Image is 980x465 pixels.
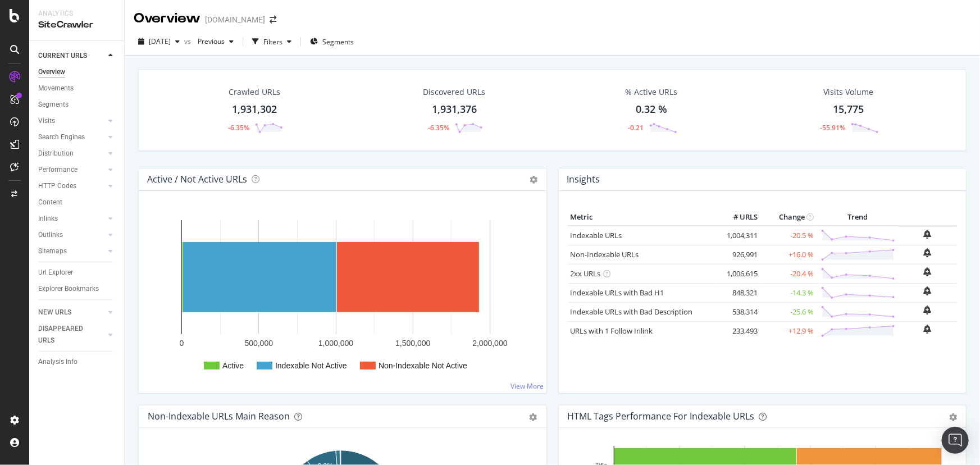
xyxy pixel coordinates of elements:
div: Crawled URLs [229,86,280,98]
td: +12.9 % [761,321,817,340]
td: 1,006,615 [716,264,761,283]
div: -6.35% [428,123,449,133]
a: Sitemaps [38,245,105,257]
text: 2,000,000 [472,339,507,348]
a: Content [38,197,116,208]
h4: Insights [567,172,600,187]
svg: A chart. [148,209,534,384]
div: bell-plus [924,286,932,295]
a: 2xx URLs [571,268,601,279]
a: Segments [38,99,116,111]
div: Filters [263,37,282,47]
a: Non-Indexable URLs [571,249,639,259]
text: 1,000,000 [318,339,353,348]
div: Content [38,197,62,208]
div: Discovered URLs [423,86,485,98]
td: 1,004,311 [716,226,761,245]
a: HTTP Codes [38,180,105,192]
a: Indexable URLs [571,230,622,240]
a: Overview [38,66,116,78]
div: Outlinks [38,229,63,241]
div: 1,931,376 [432,102,477,117]
div: gear [949,413,957,421]
div: [DOMAIN_NAME] [205,14,265,25]
div: HTTP Codes [38,180,76,192]
a: CURRENT URLS [38,50,105,62]
td: 538,314 [716,302,761,321]
div: Open Intercom Messenger [942,427,969,454]
div: Overview [38,66,65,78]
a: NEW URLS [38,307,105,318]
a: Indexable URLs with Bad Description [571,307,693,317]
th: Change [761,209,817,226]
div: Movements [38,83,74,94]
div: bell-plus [924,230,932,239]
text: Active [222,361,244,370]
button: Filters [248,33,296,51]
div: arrow-right-arrow-left [270,16,276,24]
h4: Active / Not Active URLs [147,172,247,187]
text: 500,000 [244,339,273,348]
div: NEW URLS [38,307,71,318]
div: bell-plus [924,306,932,314]
td: -20.5 % [761,226,817,245]
a: Outlinks [38,229,105,241]
div: Explorer Bookmarks [38,283,99,295]
div: % Active URLs [626,86,678,98]
a: Visits [38,115,105,127]
td: -20.4 % [761,264,817,283]
td: 848,321 [716,283,761,302]
div: Analysis Info [38,356,78,368]
div: Search Engines [38,131,85,143]
a: View More [511,381,544,391]
button: Previous [193,33,238,51]
span: vs [184,37,193,46]
div: 1,931,302 [232,102,277,117]
td: -14.3 % [761,283,817,302]
div: Performance [38,164,78,176]
div: 15,775 [833,102,864,117]
td: +16.0 % [761,245,817,264]
button: [DATE] [134,33,184,51]
th: Metric [568,209,716,226]
text: 1,500,000 [395,339,430,348]
div: -6.35% [228,123,249,133]
span: Segments [322,37,354,47]
th: Trend [817,209,898,226]
a: URLs with 1 Follow Inlink [571,326,653,336]
div: Inlinks [38,213,58,225]
div: -55.91% [820,123,845,133]
div: HTML Tags Performance for Indexable URLs [568,411,755,422]
div: Non-Indexable URLs Main Reason [148,411,290,422]
a: Distribution [38,148,105,159]
text: 0 [180,339,184,348]
button: Segments [306,33,358,51]
div: Url Explorer [38,267,73,279]
div: CURRENT URLS [38,50,87,62]
span: Previous [193,37,225,46]
a: DISAPPEARED URLS [38,323,105,347]
a: Inlinks [38,213,105,225]
div: Analytics [38,9,115,19]
td: -25.6 % [761,302,817,321]
div: bell-plus [924,325,932,334]
td: 233,493 [716,321,761,340]
div: gear [530,413,537,421]
text: Non-Indexable Not Active [379,361,467,370]
a: Explorer Bookmarks [38,283,116,295]
div: SiteCrawler [38,19,115,31]
div: Overview [134,9,200,28]
div: bell-plus [924,248,932,257]
div: DISAPPEARED URLS [38,323,95,347]
a: Indexable URLs with Bad H1 [571,288,664,298]
span: 2025 Aug. 29th [149,37,171,46]
div: Segments [38,99,69,111]
a: Url Explorer [38,267,116,279]
div: Sitemaps [38,245,67,257]
a: Performance [38,164,105,176]
text: Indexable Not Active [275,361,347,370]
div: 0.32 % [636,102,667,117]
td: 926,991 [716,245,761,264]
i: Options [530,176,538,184]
